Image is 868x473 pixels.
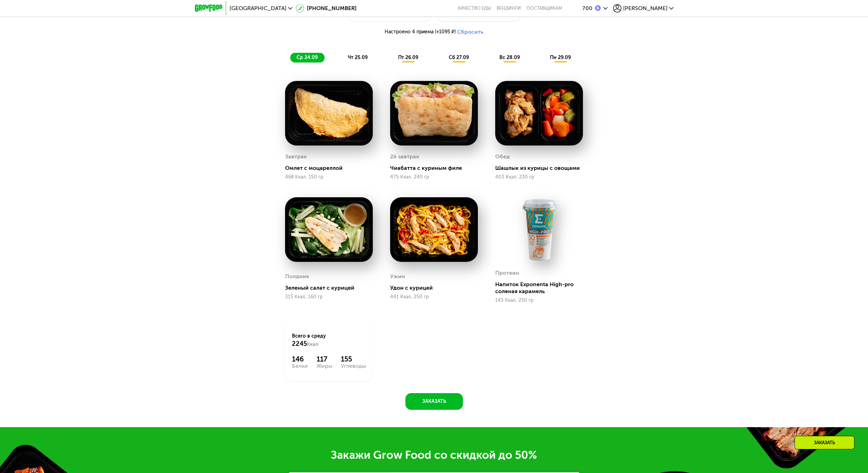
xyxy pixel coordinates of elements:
[385,30,456,34] span: Настроено 4 приема (+1095 ₽)
[458,6,491,11] a: Качество еды
[582,6,592,11] div: 700
[398,55,418,60] span: пт 26.09
[499,55,520,60] span: вс 28.09
[307,341,318,347] span: Ккал
[292,340,307,348] span: 2245
[285,271,309,282] div: Полдник
[296,4,356,13] a: [PHONE_NUMBER]
[317,363,332,369] div: Жиры
[623,6,668,11] span: [PERSON_NAME]
[297,55,318,60] span: ср 24.09
[495,151,510,162] div: Обед
[292,333,366,348] div: Всего в среду
[285,174,373,180] div: 468 Ккал, 150 гр
[457,28,483,35] button: Сбросить
[285,294,373,300] div: 313 Ккал, 160 гр
[341,363,366,369] div: Углеводы
[495,281,588,295] div: Напиток Exponenta High-pro соленая карамель
[341,355,366,363] div: 155
[285,151,307,162] div: Завтрак
[390,284,483,291] div: Удон с курицей
[390,271,405,282] div: Ужин
[348,55,368,60] span: чт 25.09
[230,6,286,11] span: [GEOGRAPHIC_DATA]
[285,284,378,291] div: Зеленый салат с курицей
[317,355,332,363] div: 117
[550,55,571,60] span: пн 29.09
[390,294,478,300] div: 441 Ккал, 250 гр
[497,6,521,11] a: Вендинги
[292,355,308,363] div: 146
[794,436,854,449] div: Заказать
[390,174,478,180] div: 475 Ккал, 240 гр
[495,174,583,180] div: 403 Ккал, 230 гр
[495,268,519,278] div: Протеин
[292,363,308,369] div: Белки
[495,165,588,172] div: Шашлык из курицы с овощами
[405,393,463,410] button: Заказать
[495,298,583,303] div: 145 Ккал, 250 гр
[390,165,483,172] div: Чиабатта с куриным филе
[449,55,469,60] span: сб 27.09
[526,6,562,11] div: поставщикам
[285,165,378,172] div: Омлет с моцареллой
[390,151,419,162] div: 2й завтрак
